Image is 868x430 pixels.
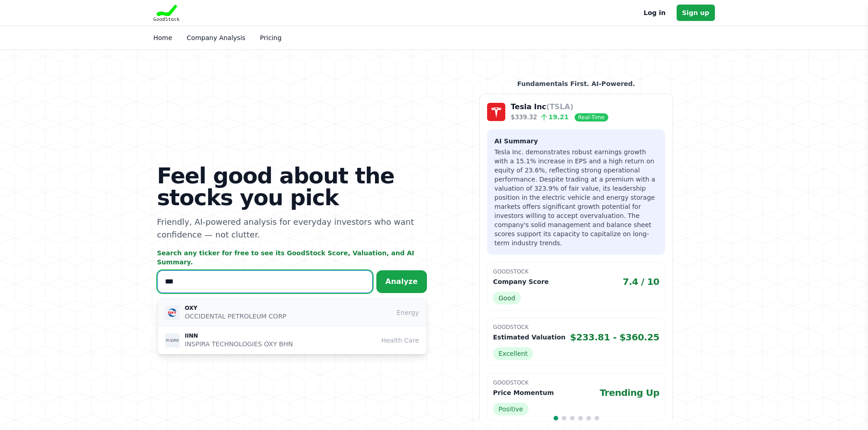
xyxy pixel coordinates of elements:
[185,332,293,339] p: IINN
[154,5,180,21] img: Goodstock Logo
[493,324,659,331] p: GoodStock
[185,312,287,321] p: OCCIDENTAL PETROLEUM CORP
[644,7,666,18] a: Log in
[511,101,608,112] p: Tesla Inc
[586,416,591,420] span: Go to slide 5
[623,275,660,288] span: 7.4 / 10
[554,416,558,420] span: Go to slide 1
[493,268,659,275] p: GoodStock
[493,379,659,386] p: GoodStock
[493,333,565,342] p: Estimated Valuation
[185,304,287,312] p: OXY
[487,103,505,121] img: Company Logo
[677,5,715,21] a: Sign up
[494,137,658,146] h3: AI Summary
[154,34,172,41] a: Home
[385,277,418,286] span: Analyze
[570,331,659,344] span: $233.81 - $360.25
[493,292,521,304] span: Good
[578,416,583,420] span: Go to slide 4
[157,216,427,241] p: Friendly, AI-powered analysis for everyday investors who want confidence — not clutter.
[185,339,293,349] p: INSPIRA TECHNOLOGIES OXY BHN
[494,147,658,248] p: Tesla Inc. demonstrates robust earnings growth with a 15.1% increase in EPS and a high return on ...
[595,416,599,420] span: Go to slide 6
[381,336,419,345] span: Health Care
[600,386,659,399] span: Trending Up
[260,34,282,41] a: Pricing
[479,79,673,88] p: Fundamentals First. AI-Powered.
[511,112,608,122] p: $339.32
[376,270,427,293] button: Analyze
[157,248,427,267] p: Search any ticker for free to see its GoodStock Score, Valuation, and AI Summary.
[575,113,608,121] span: Real-Time
[546,102,574,111] span: (TSLA)
[493,277,549,286] p: Company Score
[187,34,246,41] a: Company Analysis
[396,308,419,317] span: Energy
[537,113,569,121] span: 19.21
[493,403,529,415] span: Positive
[158,327,426,354] button: IINN IINN INSPIRA TECHNOLOGIES OXY BHN Health Care
[493,388,554,397] p: Price Momentum
[165,305,180,320] img: OXY
[157,165,427,208] h1: Feel good about the stocks you pick
[570,416,575,420] span: Go to slide 3
[493,347,533,360] span: Excellent
[158,299,426,327] button: OXY OXY OCCIDENTAL PETROLEUM CORP Energy
[562,416,566,420] span: Go to slide 2
[165,333,180,348] img: IINN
